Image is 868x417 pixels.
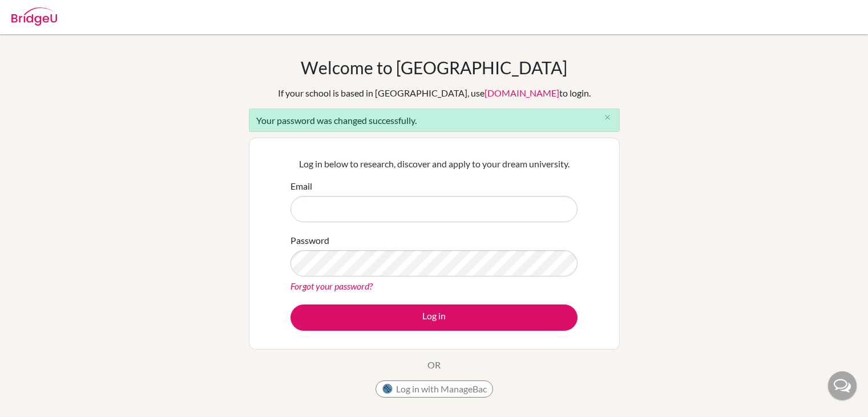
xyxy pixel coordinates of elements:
[278,86,591,100] div: If your school is based in [GEOGRAPHIC_DATA], use to login.
[596,109,619,126] button: Close
[603,113,612,122] i: close
[249,109,620,132] div: Your password was changed successfully.
[290,280,373,291] a: Forgot your password?
[301,57,567,78] h1: Welcome to [GEOGRAPHIC_DATA]
[11,7,57,26] img: Bridge-U
[485,87,559,98] a: [DOMAIN_NAME]
[290,304,578,331] button: Log in
[376,380,493,398] button: Log in with ManageBac
[290,179,312,193] label: Email
[290,157,578,171] p: Log in below to research, discover and apply to your dream university.
[427,358,441,372] p: OR
[290,234,329,247] label: Password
